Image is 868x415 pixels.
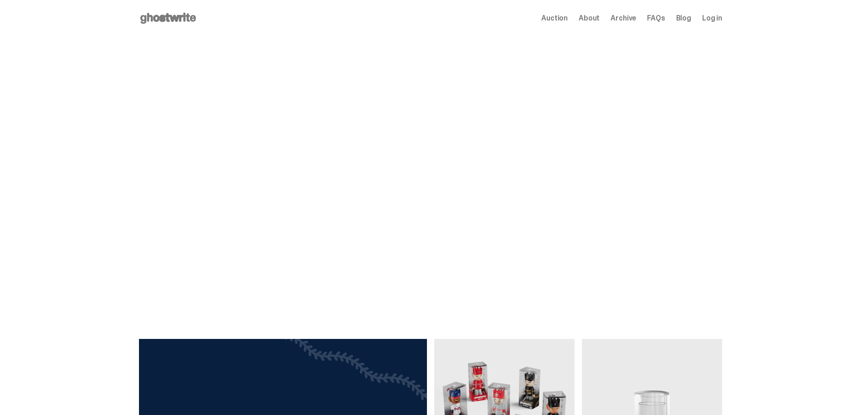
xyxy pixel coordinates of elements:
[579,15,600,22] a: About
[541,15,568,22] a: Auction
[647,15,665,22] a: FAQs
[611,15,636,22] a: Archive
[676,15,691,22] a: Blog
[702,15,722,22] a: Log in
